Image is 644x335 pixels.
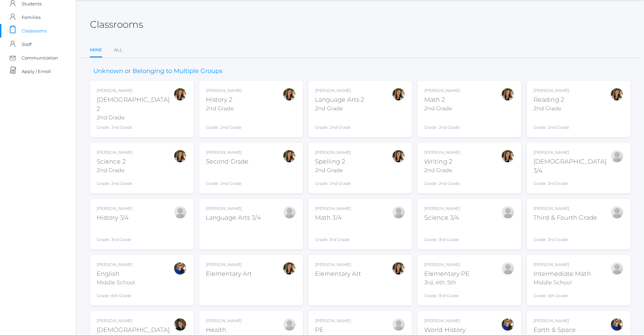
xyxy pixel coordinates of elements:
div: Joshua Bennett [610,206,624,219]
a: All [114,43,122,57]
div: Joshua Bennett [392,206,405,219]
div: [PERSON_NAME] [533,262,591,268]
div: Joshua Bennett [501,262,515,275]
span: Families [22,10,41,24]
div: Grade: 2nd Grade [424,177,460,187]
div: [PERSON_NAME] [206,318,244,324]
span: Classrooms [22,24,47,38]
div: Elementary Art [206,269,252,279]
div: Math 3/4 [315,213,351,222]
div: Amber Farnes [283,149,296,163]
div: History 2 [206,95,242,104]
div: Grade: 6th Grade [533,289,591,299]
div: Amber Farnes [173,88,187,101]
div: Joshua Bennett [501,206,515,219]
div: [PERSON_NAME] [424,318,466,324]
div: Earth & Space [533,326,576,335]
div: [DEMOGRAPHIC_DATA] 3/4 [533,157,610,175]
div: [PERSON_NAME] [424,88,460,94]
div: 2nd Grade [97,166,133,174]
div: Amber Farnes [501,88,515,101]
div: Middle School [97,279,135,287]
div: Elementary PE [424,269,470,279]
span: Communication [22,51,58,65]
div: Elementary Art [315,269,361,279]
div: Amber Farnes [173,149,187,163]
div: Grade: 6th Grade [97,289,135,299]
div: [PERSON_NAME] [97,262,135,268]
div: Writing 2 [424,157,460,166]
div: [PERSON_NAME] [315,206,351,212]
div: Health [206,326,244,335]
div: 2nd Grade [424,166,460,174]
div: Grade: 2nd Grade [206,115,242,130]
div: Grade: 2nd Grade [533,115,569,130]
span: Staff [22,38,31,51]
div: [PERSON_NAME] [424,206,460,212]
div: Second Grade [206,157,248,166]
div: 3rd, 4th, 5th [424,279,470,287]
div: Stephanie Todhunter [501,318,515,331]
span: Apply / Enroll [22,65,51,78]
div: English [97,269,135,279]
div: [PERSON_NAME] [206,262,252,268]
a: Mine [90,43,102,58]
div: Amber Farnes [392,88,405,101]
div: Alexia Hemingway [283,318,296,331]
div: [DEMOGRAPHIC_DATA] [97,326,170,335]
div: Grade: 2nd Grade [97,177,133,187]
div: Language Arts 3/4 [206,213,261,222]
div: [PERSON_NAME] [206,88,242,94]
div: Middle School [533,279,591,287]
div: [PERSON_NAME] [533,318,576,324]
div: Amber Farnes [283,88,296,101]
h3: Unknown or Belonging to Multiple Groups [90,68,226,75]
div: Joshua Bennett [283,206,296,219]
div: [PERSON_NAME] [315,88,364,94]
div: Science 2 [97,157,133,166]
div: [PERSON_NAME] [315,262,361,268]
div: Amber Farnes [283,262,296,275]
div: Joshua Bennett [610,149,624,163]
div: [PERSON_NAME] [206,149,248,155]
div: Grade: 3rd Grade [97,225,133,243]
div: Grade: 3rd Grade [424,225,460,243]
div: Amber Farnes [392,262,405,275]
div: [PERSON_NAME] [424,149,460,155]
div: Alexia Hemingway [392,318,405,331]
div: Grade: 2nd Grade [206,169,248,187]
div: Stephanie Todhunter [610,318,624,331]
div: PE [315,326,353,335]
div: Grade: 3rd Grade [315,225,351,243]
div: Amber Farnes [610,88,624,101]
div: [PERSON_NAME] [315,149,351,155]
div: Bonnie Posey [610,262,624,275]
div: [PERSON_NAME] [97,206,133,212]
div: 2nd Grade [533,104,569,113]
div: Math 2 [424,95,460,104]
div: [PERSON_NAME] [97,149,133,155]
h2: Classrooms [90,19,143,30]
div: Language Arts 2 [315,95,364,104]
div: Grade: 3rd Grade [424,289,470,299]
div: [PERSON_NAME] [315,318,353,324]
div: Reading 2 [533,95,569,104]
div: [PERSON_NAME] [533,206,597,212]
div: Science 3/4 [424,213,460,222]
div: Amber Farnes [392,149,405,163]
div: Grade: 3rd Grade [533,178,610,187]
div: Grade: 2nd Grade [315,177,351,187]
div: [PERSON_NAME] [206,206,261,212]
div: 2nd Grade [315,166,351,174]
div: Third & Fourth Grade [533,213,597,222]
div: [PERSON_NAME] [533,149,610,155]
div: Amber Farnes [501,149,515,163]
div: Intermediate Math [533,269,591,279]
div: Grade: 2nd Grade [315,115,364,130]
div: Grade: 2nd Grade [424,115,460,130]
div: [PERSON_NAME] [97,88,173,94]
div: Grade: 3rd Grade [533,225,597,243]
div: Grade: 2nd Grade [97,124,173,130]
div: [DEMOGRAPHIC_DATA] 2 [97,95,173,114]
div: 2nd Grade [97,114,173,122]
